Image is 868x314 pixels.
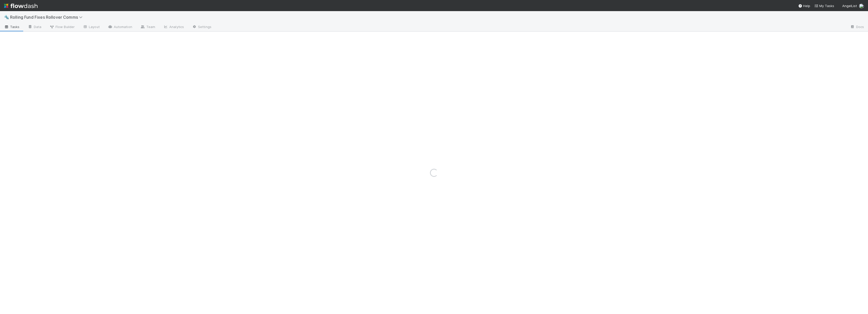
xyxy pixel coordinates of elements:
[4,24,20,29] span: Tasks
[45,23,79,31] a: Flow Builder
[188,23,215,31] a: Settings
[24,23,45,31] a: Data
[814,4,834,8] span: My Tasks
[842,4,857,8] span: AngelList
[79,23,104,31] a: Layout
[159,23,188,31] a: Analytics
[10,15,85,20] span: Rolling Fund Fixes Rollover Comms
[846,23,868,31] a: Docs
[136,23,159,31] a: Team
[4,2,38,10] img: logo-inverted-e16ddd16eac7371096b0.svg
[49,24,75,29] span: Flow Builder
[4,15,9,19] span: 🔩
[798,3,810,8] div: Help
[814,3,834,8] a: My Tasks
[859,4,864,9] img: avatar_e8864cf0-19e8-4fe1-83d1-96e6bcd27180.png
[104,23,136,31] a: Automation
